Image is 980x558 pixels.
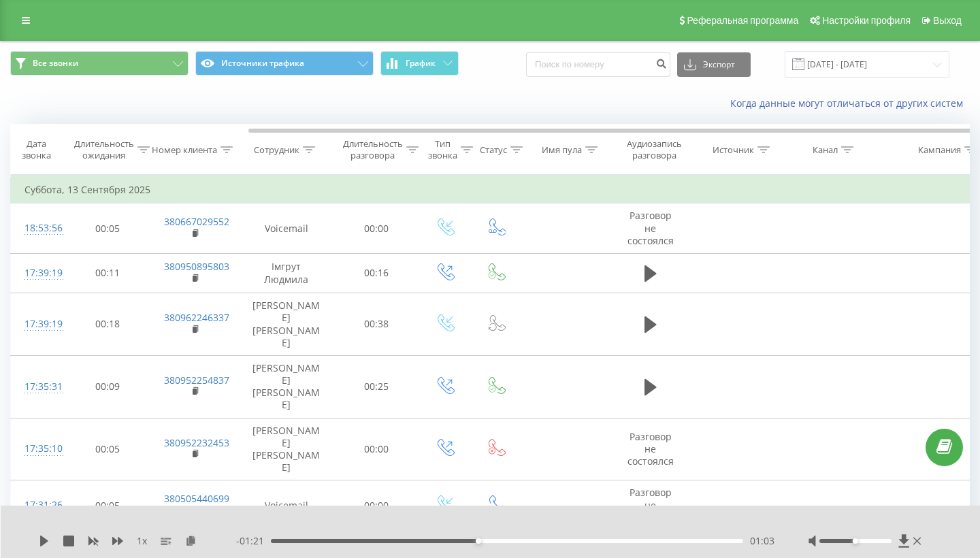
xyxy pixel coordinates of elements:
[164,436,229,449] a: 380952232453
[334,355,419,418] td: 00:25
[152,144,217,156] div: Номер клиента
[380,51,459,76] button: График
[853,538,858,544] div: Accessibility label
[239,253,334,293] td: Імгрут Людмила
[137,534,147,548] span: 1 x
[65,293,150,356] td: 00:18
[713,144,754,156] div: Источник
[164,311,229,324] a: 380962246337
[65,355,150,418] td: 00:09
[239,355,334,418] td: [PERSON_NAME] [PERSON_NAME]
[65,253,150,293] td: 00:11
[822,15,911,26] span: Настройки профиля
[24,260,52,286] div: 17:39:19
[934,481,966,514] iframe: Intercom live chat
[164,374,229,387] a: 380952254837
[334,203,419,254] td: 00:00
[334,480,419,531] td: 00:00
[65,480,150,531] td: 00:05
[933,15,962,26] span: Выход
[33,58,78,69] span: Все звонки
[239,418,334,480] td: [PERSON_NAME] [PERSON_NAME]
[334,253,419,293] td: 00:16
[334,293,419,356] td: 00:38
[627,486,674,523] span: Разговор не состоялся
[65,418,150,480] td: 00:05
[406,59,436,68] span: График
[476,538,481,544] div: Accessibility label
[750,534,774,548] span: 01:03
[164,215,229,228] a: 380667029552
[164,492,229,505] a: 380505440699
[164,260,229,273] a: 380950895803
[627,430,674,467] span: Разговор не состоялся
[480,144,507,156] div: Статус
[24,492,52,519] div: 17:31:26
[918,144,961,156] div: Кампания
[239,203,334,254] td: Voicemail
[334,418,419,480] td: 00:00
[813,144,838,156] div: Канал
[254,144,299,156] div: Сотрудник
[10,51,189,76] button: Все звонки
[542,144,582,156] div: Имя пула
[236,534,271,548] span: - 01:21
[239,480,334,531] td: Voicemail
[239,293,334,356] td: [PERSON_NAME] [PERSON_NAME]
[621,138,687,161] div: Аудиозапись разговора
[24,215,52,242] div: 18:53:56
[195,51,374,76] button: Источники трафика
[65,203,150,254] td: 00:05
[11,138,61,161] div: Дата звонка
[730,97,970,110] a: Когда данные могут отличаться от других систем
[428,138,457,161] div: Тип звонка
[687,15,798,26] span: Реферальная программа
[24,374,52,400] div: 17:35:31
[343,138,403,161] div: Длительность разговора
[24,311,52,338] div: 17:39:19
[677,52,751,77] button: Экспорт
[627,209,674,246] span: Разговор не состоялся
[526,52,670,77] input: Поиск по номеру
[74,138,134,161] div: Длительность ожидания
[24,436,52,462] div: 17:35:10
